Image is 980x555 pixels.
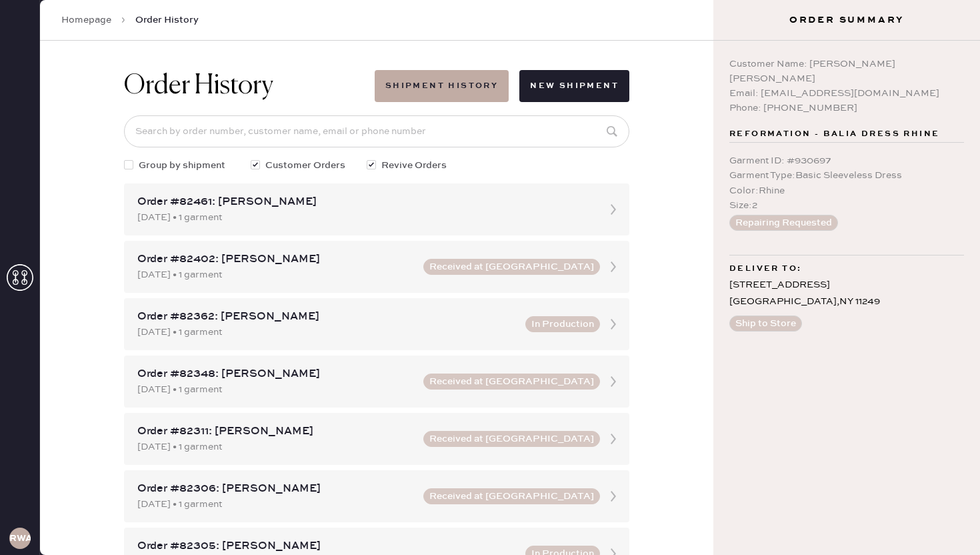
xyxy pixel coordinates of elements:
h3: Order Summary [713,13,980,27]
div: [DATE] • 1 garment [137,382,415,397]
span: Reformation - Balia Dress Rhine [729,126,939,142]
div: Garment ID : # 930697 [729,153,964,168]
button: Received at [GEOGRAPHIC_DATA] [423,374,600,390]
div: Color : Rhine [729,183,964,198]
span: Deliver to: [729,261,801,277]
input: Search by order number, customer name, email or phone number [124,115,629,147]
button: Received at [GEOGRAPHIC_DATA] [423,488,600,504]
button: In Production [525,316,600,332]
div: Email: [EMAIL_ADDRESS][DOMAIN_NAME] [729,86,964,101]
div: [DATE] • 1 garment [137,210,592,225]
button: Received at [GEOGRAPHIC_DATA] [423,259,600,275]
div: Size : 2 [729,198,964,213]
div: [DATE] • 1 garment [137,267,415,282]
button: Received at [GEOGRAPHIC_DATA] [423,431,600,447]
button: Shipment History [375,70,509,102]
div: [STREET_ADDRESS] [GEOGRAPHIC_DATA] , NY 11249 [729,277,964,310]
h1: Order History [124,70,273,102]
button: New Shipment [519,70,629,102]
div: Order #82348: [PERSON_NAME] [137,366,415,382]
span: Group by shipment [139,158,225,173]
span: Order History [135,13,199,27]
div: Order #82311: [PERSON_NAME] [137,424,415,440]
div: Order #82402: [PERSON_NAME] [137,251,415,267]
button: Ship to Store [729,316,802,332]
div: Phone: [PHONE_NUMBER] [729,101,964,115]
div: Order #82305: [PERSON_NAME] [137,538,517,554]
h3: RWA [9,534,31,543]
div: Order #82362: [PERSON_NAME] [137,309,517,325]
div: Garment Type : Basic Sleeveless Dress [729,168,964,183]
div: Customer Name: [PERSON_NAME] [PERSON_NAME] [729,57,964,86]
span: Revive Orders [381,158,447,173]
iframe: Front Chat [917,495,974,552]
div: [DATE] • 1 garment [137,440,415,454]
div: Order #82306: [PERSON_NAME] [137,481,415,497]
div: [DATE] • 1 garment [137,325,517,340]
a: Homepage [61,13,111,27]
div: [DATE] • 1 garment [137,497,415,512]
button: Repairing Requested [729,215,838,231]
span: Customer Orders [265,158,345,173]
div: Order #82461: [PERSON_NAME] [137,194,592,210]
